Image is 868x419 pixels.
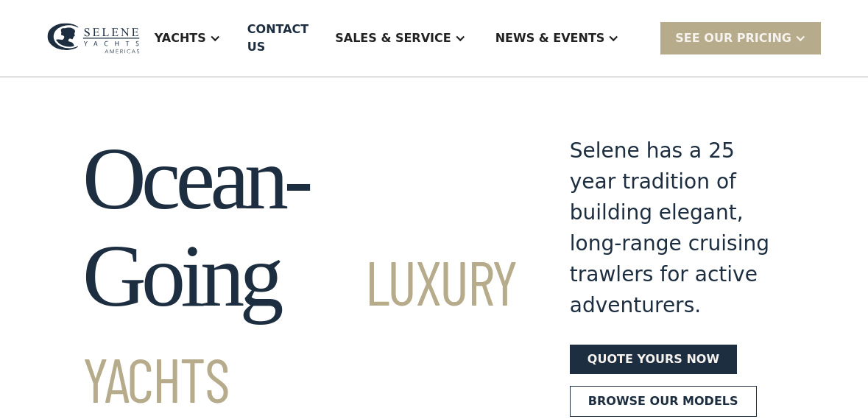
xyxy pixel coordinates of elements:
div: Sales & Service [335,29,451,47]
div: Sales & Service [320,9,480,68]
div: Contact US [247,21,308,56]
div: News & EVENTS [481,9,635,68]
a: Quote yours now [570,345,737,374]
span: Luxury Yachts [82,244,517,415]
div: SEE Our Pricing [660,22,821,54]
div: Yachts [140,9,236,68]
div: SEE Our Pricing [675,29,791,47]
div: Yachts [155,29,206,47]
img: logo [47,23,140,53]
div: News & EVENTS [495,29,605,47]
a: Browse our models [570,386,757,417]
div: Selene has a 25 year tradition of building elegant, long-range cruising trawlers for active adven... [570,135,786,321]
